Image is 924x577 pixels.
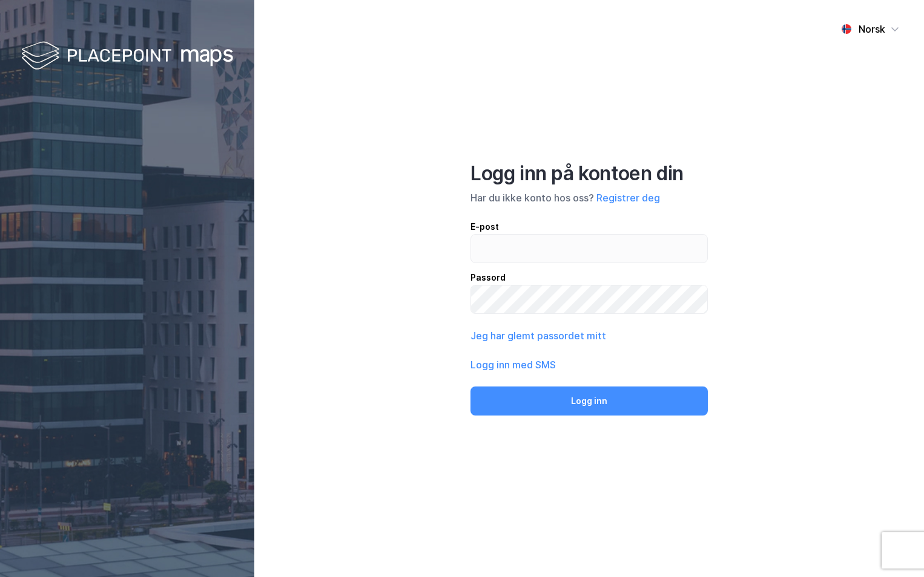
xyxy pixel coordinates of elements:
[470,161,708,186] div: Logg inn på kontoen din
[470,191,708,205] div: Har du ikke konto hos oss?
[470,386,708,416] button: Logg inn
[470,328,606,343] button: Jeg har glemt passordet mitt
[596,191,660,205] button: Registrer deg
[470,357,556,372] button: Logg inn med SMS
[470,270,708,285] div: Passord
[21,39,233,74] img: logo-white.f07954bde2210d2a523dddb988cd2aa7.svg
[470,220,708,234] div: E-post
[859,22,885,36] div: Norsk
